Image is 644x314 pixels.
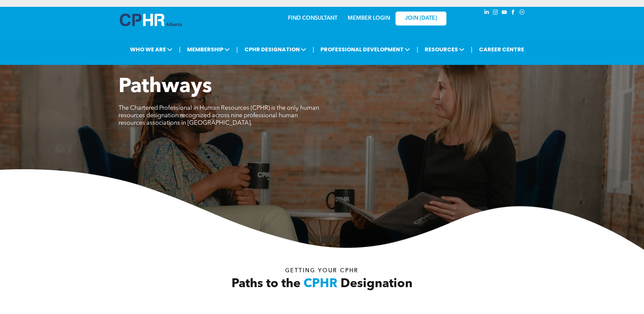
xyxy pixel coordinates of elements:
[395,12,446,25] a: JOIN [DATE]
[120,14,182,26] img: A blue and white logo for cp alberta
[518,8,526,18] a: Social network
[471,42,473,56] li: |
[118,105,319,126] span: The Chartered Professional in Human Resources (CPHR) is the only human resources designation reco...
[483,8,491,18] a: linkedin
[118,77,212,97] span: Pathways
[303,278,337,290] span: CPHR
[510,8,517,18] a: facebook
[501,8,508,18] a: youtube
[232,278,300,290] span: Paths to the
[423,43,466,56] span: RESOURCES
[341,278,412,290] span: Designation
[405,15,437,22] span: JOIN [DATE]
[285,268,358,274] span: Getting your Cphr
[288,16,337,21] a: FIND CONSULTANT
[179,42,181,56] li: |
[318,43,412,56] span: PROFESSIONAL DEVELOPMENT
[236,42,238,56] li: |
[492,8,499,18] a: instagram
[128,43,174,56] span: WHO WE ARE
[348,16,390,21] a: MEMBER LOGIN
[242,43,308,56] span: CPHR DESIGNATION
[185,43,232,56] span: MEMBERSHIP
[313,42,314,56] li: |
[417,42,418,56] li: |
[477,43,526,56] a: CAREER CENTRE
